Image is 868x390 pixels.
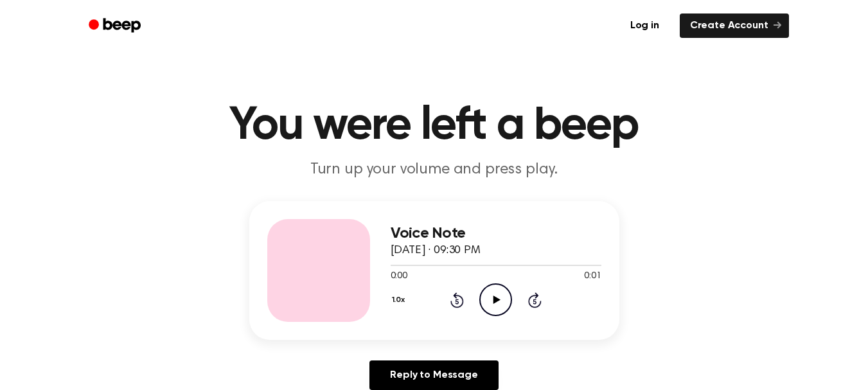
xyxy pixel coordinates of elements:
a: Create Account [680,13,789,38]
button: 1.0x [391,289,410,311]
h1: You were left a beep [105,103,763,149]
span: 0:00 [391,270,407,283]
p: Turn up your volume and press play. [188,159,681,181]
a: Beep [80,13,152,39]
span: [DATE] · 09:30 PM [391,245,481,256]
a: Reply to Message [369,360,498,390]
span: 0:01 [584,270,601,283]
h3: Voice Note [391,225,601,242]
a: Log in [617,11,672,40]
